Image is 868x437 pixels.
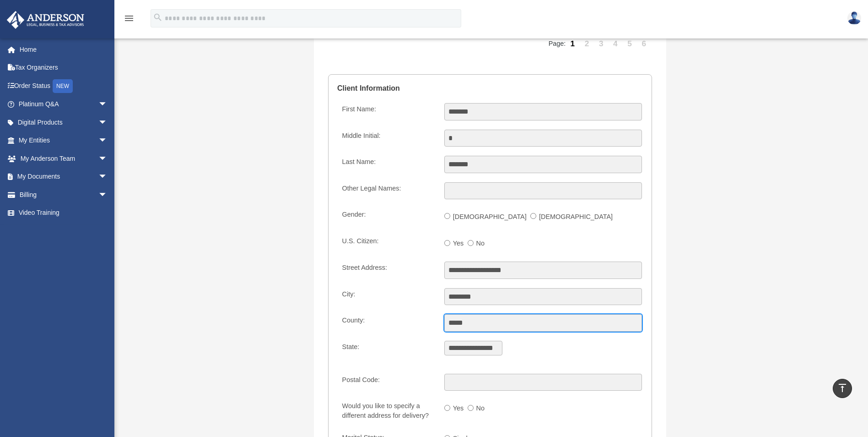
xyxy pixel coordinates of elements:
label: Postal Code: [338,374,437,391]
label: No [474,236,489,251]
a: Video Training [6,204,121,222]
span: First Name: [342,105,376,113]
label: Gender: [338,208,437,226]
a: Digital Productsarrow_drop_down [6,113,121,131]
a: 2 [581,30,593,57]
legend: Client Information [337,75,643,102]
label: State: [338,341,437,365]
label: City: [338,288,437,306]
a: 4 [609,30,622,57]
a: My Entitiesarrow_drop_down [6,131,121,150]
a: 6 [638,30,651,57]
span: arrow_drop_down [98,131,117,150]
img: User Pic [847,11,861,25]
a: menu [124,16,135,24]
label: [DEMOGRAPHIC_DATA] [536,210,616,224]
i: vertical_align_top [837,382,848,393]
span: Page: [549,40,566,48]
span: arrow_drop_down [98,113,117,132]
a: Billingarrow_drop_down [6,186,121,204]
a: 5 [624,30,636,57]
i: menu [124,13,135,24]
div: NEW [53,79,73,93]
span: arrow_drop_down [98,168,117,186]
span: arrow_drop_down [98,186,117,204]
label: Yes [450,401,468,416]
i: search [153,12,163,22]
label: Middle Initial: [338,130,437,147]
label: Would you like to specify a different address for delivery? [338,400,437,422]
img: Anderson Advisors Platinum Portal [4,11,87,29]
label: [DEMOGRAPHIC_DATA] [450,210,530,224]
a: My Documentsarrow_drop_down [6,168,121,186]
a: My Anderson Teamarrow_drop_down [6,149,121,168]
span: arrow_drop_down [98,95,117,114]
a: Tax Organizers [6,59,121,77]
span: arrow_drop_down [98,149,117,168]
a: Home [6,40,121,59]
a: 1 [566,30,579,57]
label: U.S. Citizen: [338,235,437,252]
a: vertical_align_top [833,379,852,398]
label: Yes [450,236,468,251]
label: Street Address: [338,262,437,279]
a: Order StatusNEW [6,76,121,95]
label: Other Legal Names: [338,182,437,200]
label: County: [338,314,437,332]
label: Last Name: [338,156,437,173]
a: Platinum Q&Aarrow_drop_down [6,95,121,114]
label: No [474,401,489,416]
a: 3 [595,30,608,57]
